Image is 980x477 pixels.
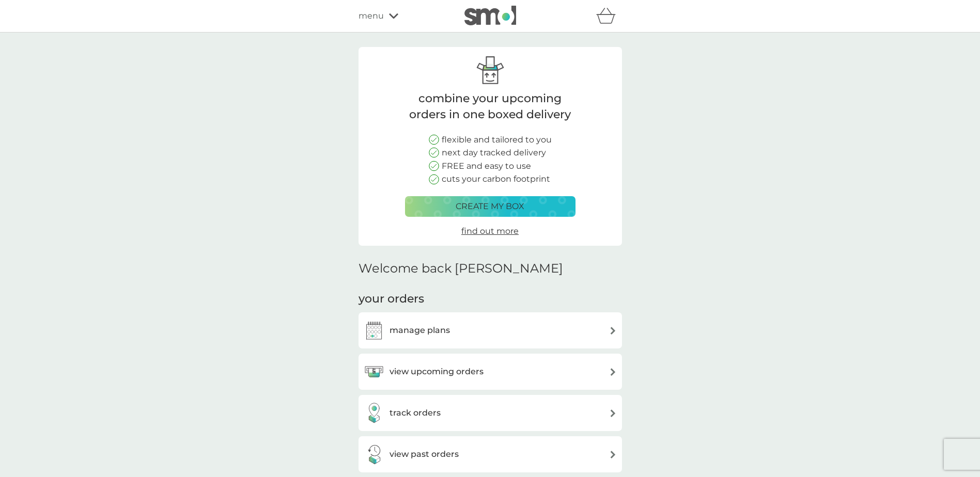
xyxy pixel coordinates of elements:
a: find out more [461,225,519,238]
button: create my box [405,196,575,217]
p: create my box [456,200,524,213]
p: flexible and tailored to you [442,133,552,147]
p: combine your upcoming orders in one boxed delivery [405,91,575,123]
h3: your orders [359,291,424,307]
h2: Welcome back [PERSON_NAME] [359,261,563,276]
h3: view past orders [390,448,459,461]
span: find out more [461,226,519,236]
h3: manage plans [390,324,450,337]
div: basket [596,6,622,26]
p: cuts your carbon footprint [442,172,550,186]
img: arrow right [609,409,617,417]
p: next day tracked delivery [442,146,546,160]
span: menu [359,9,384,23]
h3: track orders [390,406,441,420]
img: smol [464,6,516,25]
img: arrow right [609,327,617,335]
img: arrow right [609,451,617,458]
img: arrow right [609,368,617,376]
p: FREE and easy to use [442,160,531,173]
h3: view upcoming orders [390,365,484,378]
